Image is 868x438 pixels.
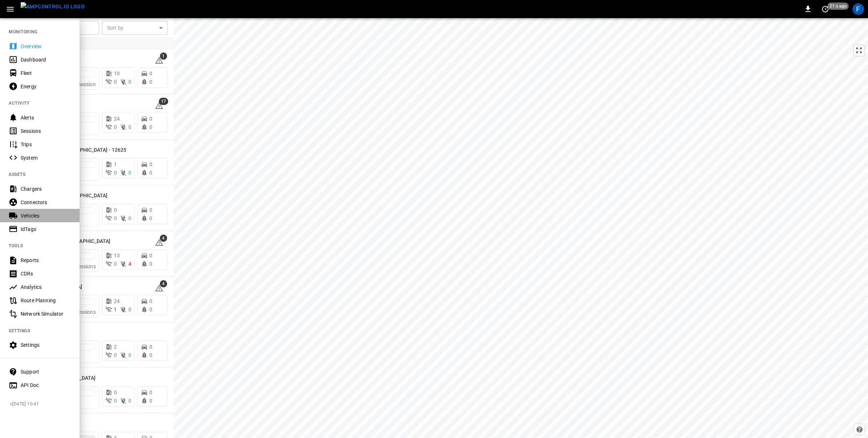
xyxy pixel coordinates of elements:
span: 21 s ago [827,3,849,10]
div: Support [21,368,71,375]
div: CDRs [21,270,71,277]
div: Energy [21,83,71,90]
div: Route Planning [21,297,71,304]
div: Fleet [21,70,71,77]
div: Vehicles [21,212,71,219]
div: Settings [21,341,71,349]
div: IdTags [21,226,71,233]
div: Analytics [21,283,71,291]
div: Sessions [21,127,71,135]
div: Alerts [21,114,71,121]
div: Connectors [21,199,71,206]
div: Dashboard [21,56,71,63]
div: Overview [21,43,71,50]
div: profile-icon [852,3,864,15]
div: Network Simulator [21,310,71,317]
div: Chargers [21,185,71,193]
img: ampcontrol.io logo [21,2,85,11]
div: System [21,154,71,161]
span: v [DATE] 10:41 [10,401,74,408]
div: API Doc [21,382,71,389]
div: Reports [21,257,71,264]
button: set refresh interval [820,3,831,15]
div: Trips [21,141,71,148]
